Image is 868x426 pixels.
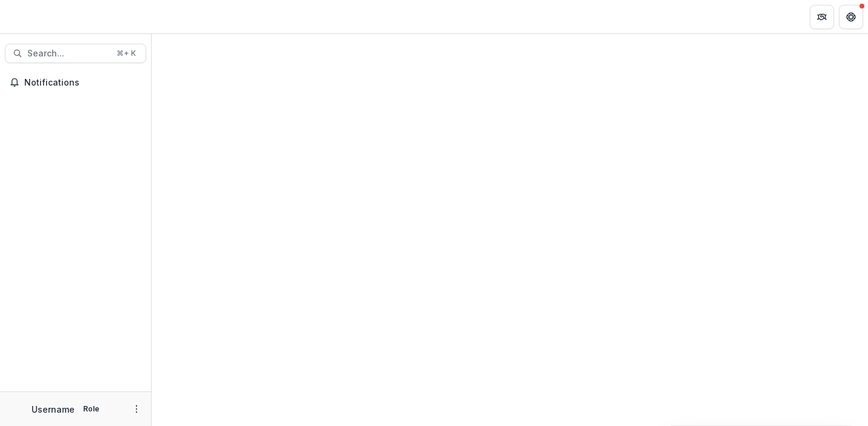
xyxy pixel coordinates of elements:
[32,403,75,416] p: Username
[5,73,146,92] button: Notifications
[79,404,103,414] p: Role
[114,47,138,60] div: ⌘ + K
[129,402,144,416] button: More
[5,44,146,63] button: Search...
[27,49,109,59] span: Search...
[839,5,863,29] button: Get Help
[810,5,834,29] button: Partners
[156,8,208,25] nav: breadcrumb
[24,78,141,88] span: Notifications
